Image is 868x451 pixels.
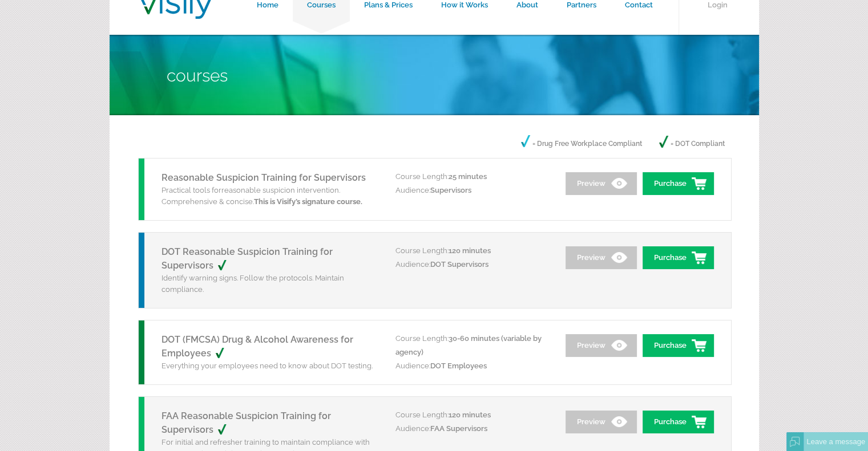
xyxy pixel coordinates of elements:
span: DOT Supervisors [430,260,488,269]
p: Course Length: [395,170,550,184]
p: Everything your employees need to know about DOT testing. [162,360,378,372]
span: 120 minutes [449,246,491,255]
p: Audience: [395,359,550,373]
p: = Drug Free Workplace Compliant [521,135,642,152]
div: Leave a message [804,432,868,451]
span: 120 minutes [449,411,491,419]
p: Course Length: [395,244,550,258]
p: Course Length: [395,332,550,359]
p: Course Length: [395,408,550,422]
p: Audience: [395,184,550,197]
a: Preview [566,411,637,433]
a: Purchase [643,172,714,195]
span: FAA Supervisors [430,424,487,433]
span: reasonable suspicion intervention. Comprehensive & concise. [162,186,362,206]
img: Offline [790,437,800,447]
span: Supervisors [430,186,471,194]
p: = DOT Compliant [659,135,725,152]
a: Purchase [643,411,714,433]
a: Preview [566,246,637,269]
strong: This is Visify’s signature course. [254,197,362,206]
a: DOT (FMCSA) Drug & Alcohol Awareness for Employees [162,334,353,359]
p: Audience: [395,422,550,436]
a: Visify Training [139,6,213,22]
span: DOT Employees [430,361,487,370]
a: Reasonable Suspicion Training for Supervisors [162,172,366,183]
a: Preview [566,172,637,195]
span: 30-60 minutes (variable by agency) [395,334,542,356]
a: Purchase [643,246,714,269]
a: DOT Reasonable Suspicion Training for Supervisors [162,246,333,271]
span: 25 minutes [449,172,487,181]
a: FAA Reasonable Suspicion Training for Supervisors [162,411,331,435]
span: Courses [167,66,228,86]
p: Identify warning signs. Follow the protocols. Maintain compliance. [162,273,378,295]
p: Audience: [395,258,550,271]
a: Preview [566,334,637,357]
p: Practical tools for [162,185,378,208]
a: Purchase [643,334,714,357]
